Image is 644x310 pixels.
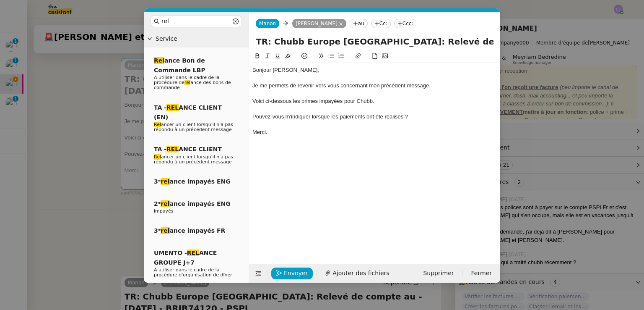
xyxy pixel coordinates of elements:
[184,80,190,85] em: rel
[466,268,497,279] button: Fermer
[154,178,231,185] span: 3ᵉ ance impayés ENG
[471,268,492,278] span: Fermer
[394,19,417,28] nz-tag: Ccc:
[271,268,313,279] button: Envoyer
[161,200,169,207] em: rel
[154,267,232,278] span: A utiliser dans le cadre de la procédure d'organisation de dîner
[292,19,346,28] nz-tag: [PERSON_NAME]
[256,35,493,48] input: Subject
[154,57,164,64] em: Rel
[161,178,169,185] em: rel
[371,19,391,28] nz-tag: Cc:
[154,200,231,207] span: 2ᵉ ance impayés ENG
[154,75,231,90] span: A utiliser dans le cadre de la procédure de ance des bons de commande
[252,113,497,121] div: Pouvez-vous m'indiquer lorsque les paiements ont été réalisés ?
[154,227,225,234] span: 3ᵉ ance impayés FR
[154,154,161,160] em: Rel
[350,19,368,28] nz-tag: au
[187,250,199,256] em: REL
[332,268,389,278] span: Ajouter des fichiers
[284,268,308,278] span: Envoyer
[161,16,231,26] input: Templates
[423,268,454,278] span: Supprimer
[154,208,174,214] span: impayés
[156,34,245,44] span: Service
[320,268,394,279] button: Ajouter des fichiers
[252,82,497,89] div: Je me permets de revenir vers vous concernant mon précédent message.
[144,31,249,47] div: Service
[252,66,497,74] div: Bonjour ﻿[PERSON_NAME]﻿,
[154,57,205,74] span: ance Bon de Commande LBP
[154,146,222,152] span: TA - ANCE CLIENT
[166,146,179,152] em: REL
[154,250,217,266] span: UMENTO - ANCE GROUPE J+7
[166,104,179,111] em: REL
[154,154,233,165] span: ancer un client lorsqu'il n'a pas répondu à un précédent message
[154,122,233,132] span: ancer un client lorsqu'il n'a pas répondu à un précédent message
[154,104,222,121] span: TA - ANCE CLIENT (EN)
[252,97,497,105] div: Voici ci-dessous les primes impayées pour Chubb.
[154,122,161,127] em: Rel
[161,227,169,234] em: rel
[418,268,459,279] button: Supprimer
[252,129,497,136] div: Merci.
[259,21,276,26] span: Manon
